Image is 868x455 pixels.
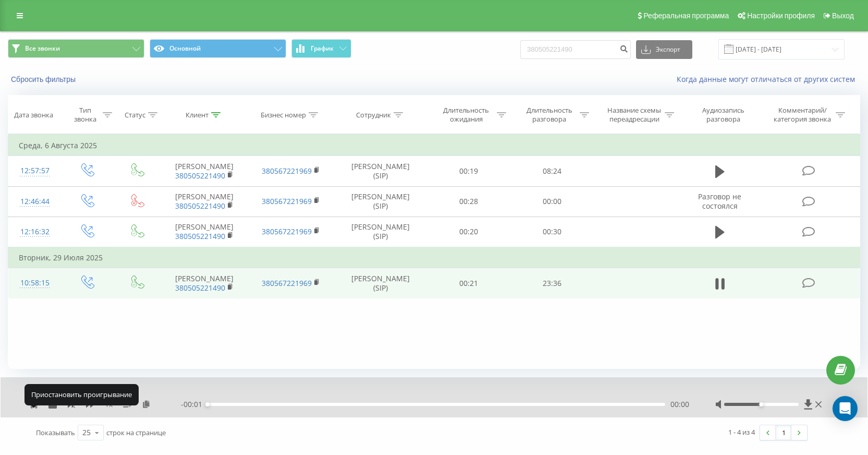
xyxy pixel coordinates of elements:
a: 380505221490 [175,283,225,293]
div: Статус [125,111,145,119]
td: Вторник, 29 Июля 2025 [8,247,860,268]
span: строк на странице [106,428,166,437]
td: [PERSON_NAME] [161,156,248,186]
span: График [311,45,334,52]
a: 380505221490 [175,201,225,211]
td: Среда, 6 Августа 2025 [8,135,860,156]
a: 1 [776,425,791,440]
div: 25 [82,427,91,438]
div: Сотрудник [356,111,391,119]
button: Сбросить фильтры [8,75,81,84]
div: 1 - 4 из 4 [728,427,755,437]
td: [PERSON_NAME] [161,186,248,217]
button: Основной [150,39,286,58]
a: 380567221969 [262,226,312,236]
td: [PERSON_NAME] [161,217,248,247]
div: Accessibility label [205,402,210,406]
td: [PERSON_NAME] (SIP) [334,186,427,217]
td: 00:19 [427,156,510,186]
div: Клиент [186,111,209,119]
div: 12:57:57 [19,161,51,181]
button: Все звонки [8,39,144,58]
div: Accessibility label [760,402,764,406]
span: 00:00 [670,399,689,410]
a: 380505221490 [175,231,225,241]
div: 12:16:32 [19,222,51,242]
a: 380567221969 [262,196,312,206]
span: Реферальная программа [643,11,729,20]
td: 00:30 [510,217,594,247]
a: 380505221490 [175,171,225,181]
div: Комментарий/категория звонка [772,106,833,124]
td: [PERSON_NAME] (SIP) [334,156,427,186]
div: Название схемы переадресации [606,106,662,124]
button: Экспорт [636,40,692,59]
button: График [291,39,351,58]
a: Когда данные могут отличаться от других систем [677,74,860,84]
div: Длительность ожидания [438,106,494,124]
div: Дата звонка [14,111,53,119]
div: 12:46:44 [19,191,51,212]
td: 00:20 [427,217,510,247]
a: 380567221969 [262,166,312,176]
div: 10:58:15 [19,273,51,293]
div: Бизнес номер [261,111,306,119]
span: - 00:01 [181,399,207,410]
td: 00:28 [427,186,510,217]
span: Выход [832,11,854,20]
div: Аудиозапись разговора [690,106,757,124]
td: [PERSON_NAME] [161,268,248,298]
td: 00:21 [427,268,510,298]
input: Поиск по номеру [520,40,631,59]
td: [PERSON_NAME] (SIP) [334,217,427,247]
div: Приостановить проигрывание [25,384,139,405]
td: 23:36 [510,268,594,298]
a: 380567221969 [262,278,312,288]
span: Настройки профиля [747,11,815,20]
td: [PERSON_NAME] (SIP) [334,268,427,298]
span: Все звонки [25,44,60,53]
div: Тип звонка [70,106,100,124]
span: Разговор не состоялся [698,191,741,211]
span: Показывать [36,428,75,437]
div: Длительность разговора [521,106,577,124]
div: Open Intercom Messenger [833,396,858,421]
td: 08:24 [510,156,594,186]
td: 00:00 [510,186,594,217]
